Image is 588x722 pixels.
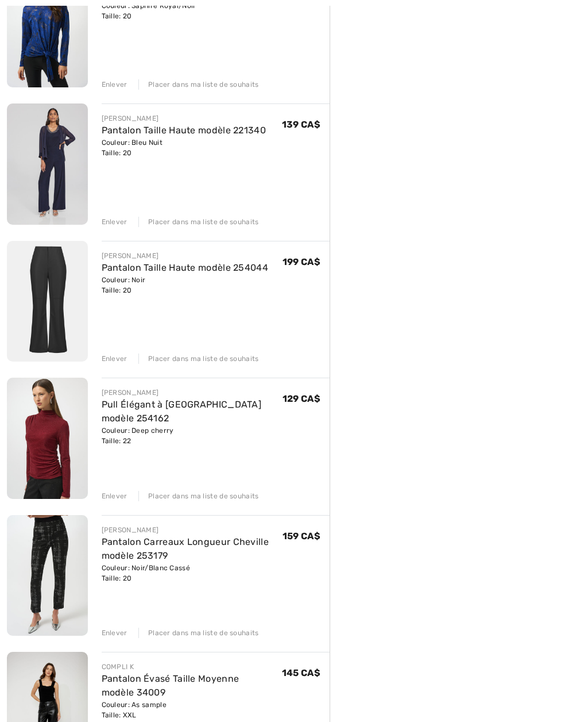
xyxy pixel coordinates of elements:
[102,662,282,672] div: COMPLI K
[282,119,320,130] span: 139 CA$
[102,1,277,21] div: Couleur: Saphire Royal/Noir Taille: 20
[102,79,127,90] div: Enlever
[102,673,239,698] a: Pantalon Évasé Taille Moyenne modèle 34009
[7,515,88,636] img: Pantalon Carreaux Longueur Cheville modèle 253179
[138,628,259,638] div: Placer dans ma liste de souhaits
[102,563,283,583] div: Couleur: Noir/Blanc Cassé Taille: 20
[138,79,259,90] div: Placer dans ma liste de souhaits
[102,125,266,136] a: Pantalon Taille Haute modèle 221340
[138,354,259,364] div: Placer dans ma liste de souhaits
[282,667,320,678] span: 145 CA$
[138,491,259,501] div: Placer dans ma liste de souhaits
[283,256,320,267] span: 199 CA$
[138,217,259,227] div: Placer dans ma liste de souhaits
[102,628,127,638] div: Enlever
[102,137,266,158] div: Couleur: Bleu Nuit Taille: 20
[283,531,320,541] span: 159 CA$
[7,378,88,498] img: Pull Élégant à Col Montant modèle 254162
[102,217,127,227] div: Enlever
[102,113,266,124] div: [PERSON_NAME]
[283,393,320,404] span: 129 CA$
[102,275,269,295] div: Couleur: Noir Taille: 20
[102,399,262,424] a: Pull Élégant à [GEOGRAPHIC_DATA] modèle 254162
[102,354,127,364] div: Enlever
[7,241,88,362] img: Pantalon Taille Haute modèle 254044
[102,387,283,398] div: [PERSON_NAME]
[102,251,269,261] div: [PERSON_NAME]
[102,525,283,535] div: [PERSON_NAME]
[102,536,269,561] a: Pantalon Carreaux Longueur Cheville modèle 253179
[102,491,127,501] div: Enlever
[102,262,269,273] a: Pantalon Taille Haute modèle 254044
[102,425,283,446] div: Couleur: Deep cherry Taille: 22
[7,103,88,225] img: Pantalon Taille Haute modèle 221340
[102,700,282,720] div: Couleur: As sample Taille: XXL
